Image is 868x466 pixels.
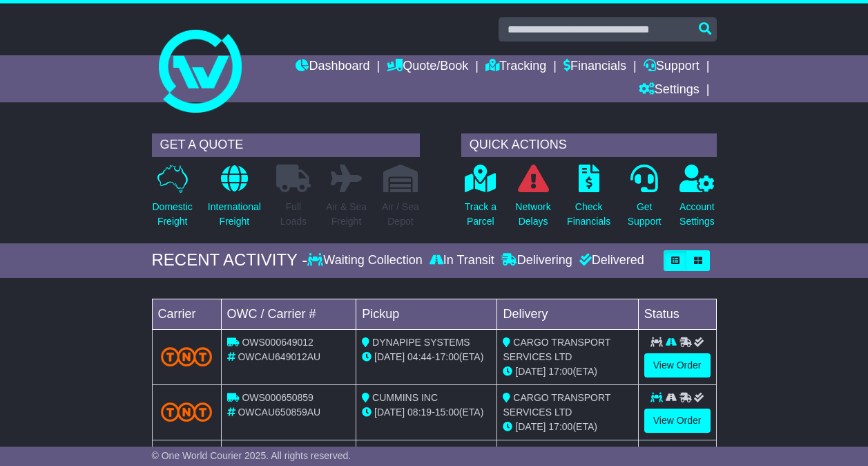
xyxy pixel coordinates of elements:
a: View Order [644,409,711,433]
a: Tracking [485,55,546,79]
a: CheckFinancials [566,164,611,236]
div: Waiting Collection [307,253,425,268]
div: - (ETA) [362,405,491,420]
span: 17:00 [548,366,572,377]
div: (ETA) [503,364,632,379]
span: CARGO TRANSPORT SERVICES LTD [503,392,610,418]
div: GET A QUOTE [152,133,420,157]
span: 08:19 [407,407,432,418]
span: CARGO TRANSPORT SERVICES LTD [503,337,610,362]
span: [DATE] [515,421,546,432]
div: Delivering [498,253,576,268]
span: 17:00 [435,351,459,362]
span: OWS000649012 [242,337,314,348]
span: DYNAPIPE SYSTEMS [372,337,470,348]
p: Domestic Freight [153,200,193,229]
span: [DATE] [374,407,405,418]
div: - (ETA) [362,350,491,364]
a: Quote/Book [387,55,468,79]
a: InternationalFreight [207,164,262,236]
p: Network Delays [515,200,550,229]
span: © One World Courier 2025. All rights reserved. [152,450,351,461]
a: Support [644,55,700,79]
img: TNT_Domestic.png [161,347,213,366]
p: International Freight [208,200,261,229]
span: 15:00 [435,407,459,418]
a: View Order [644,353,711,378]
div: (ETA) [503,420,632,434]
div: In Transit [426,253,498,268]
p: Air & Sea Freight [326,200,367,229]
span: OWCAU650859AU [238,407,320,418]
a: DomesticFreight [152,164,193,236]
td: Status [638,299,716,329]
p: Get Support [628,200,662,229]
a: Dashboard [296,55,369,79]
span: 04:44 [407,351,432,362]
a: AccountSettings [679,164,715,236]
p: Track a Parcel [465,200,496,229]
a: Track aParcel [464,164,497,236]
span: OWS000650859 [242,392,314,403]
a: GetSupport [627,164,662,236]
div: RECENT ACTIVITY - [152,250,308,270]
p: Air / Sea Depot [382,200,419,229]
a: NetworkDelays [514,164,551,236]
a: Settings [639,79,700,102]
span: OWCAU649012AU [238,351,320,362]
a: Financials [563,55,626,79]
span: CUMMINS INC [372,392,438,403]
span: [DATE] [515,366,546,377]
img: TNT_Domestic.png [161,402,213,421]
td: Carrier [152,299,221,329]
span: [DATE] [374,351,405,362]
p: Account Settings [679,200,715,229]
div: Delivered [576,253,644,268]
p: Check Financials [567,200,610,229]
div: QUICK ACTIONS [461,133,717,157]
span: 17:00 [548,421,572,432]
td: Delivery [497,299,638,329]
td: Pickup [356,299,497,329]
td: OWC / Carrier # [221,299,356,329]
p: Full Loads [276,200,311,229]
